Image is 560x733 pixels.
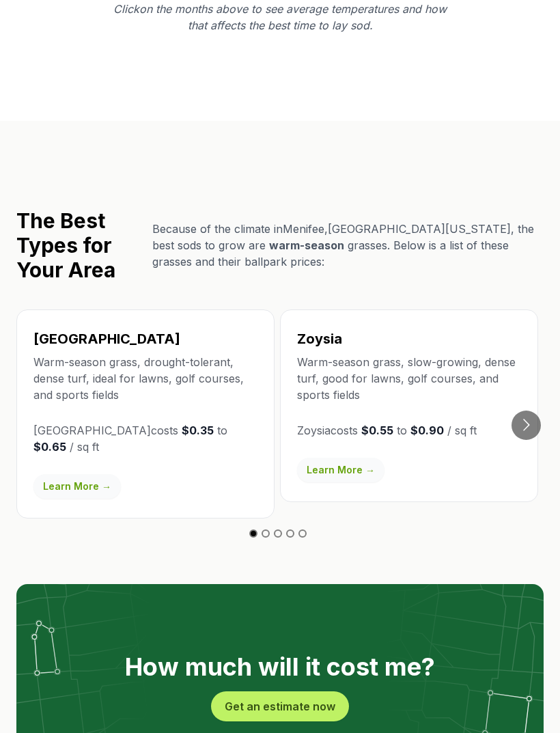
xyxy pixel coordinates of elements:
strong: $0.35 [182,424,214,437]
p: [GEOGRAPHIC_DATA] costs to / sq ft [33,422,257,455]
button: Go to next slide [512,411,541,440]
button: Go to slide 1 [249,529,257,538]
strong: $0.65 [33,440,66,454]
a: Learn More → [297,458,384,482]
a: Learn More → [33,474,121,499]
button: Go to slide 5 [298,529,307,538]
h3: [GEOGRAPHIC_DATA] [33,329,257,348]
strong: $0.55 [361,424,393,437]
p: Warm-season grass, drought-tolerant, dense turf, ideal for lawns, golf courses, and sports fields [33,354,257,403]
button: Go to slide 2 [262,529,270,538]
strong: $0.90 [410,424,444,437]
p: Click on the months above to see average temperatures and how that affects the best time to lay sod. [105,1,455,33]
button: Go to slide 4 [286,529,294,538]
h3: Zoysia [297,329,521,348]
p: Warm-season grass, slow-growing, dense turf, good for lawns, golf courses, and sports fields [297,354,521,403]
button: Go to slide 3 [274,529,282,538]
span: warm-season [269,238,344,252]
p: Because of the climate in Menifee , [GEOGRAPHIC_DATA][US_STATE] , the best sods to grow are grass... [152,221,544,270]
button: Get an estimate now [211,691,349,721]
p: Zoysia costs to / sq ft [297,422,521,439]
h2: The Best Types for Your Area [16,208,141,282]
